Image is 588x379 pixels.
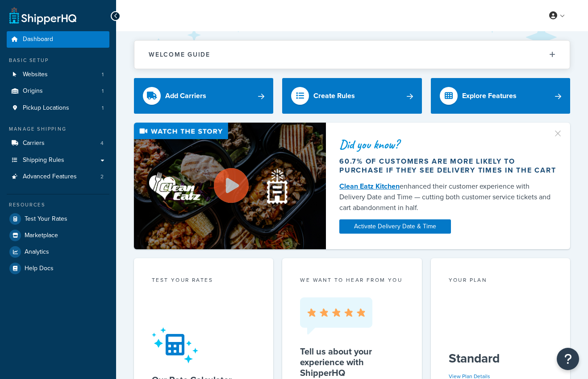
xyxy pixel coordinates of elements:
a: Activate Delivery Date & Time [339,219,451,234]
span: 1 [102,71,104,78]
h5: Tell us about your experience with ShipperHQ [300,346,404,378]
div: Test your rates [152,276,255,286]
div: Explore Features [462,90,517,102]
div: Your Plan [449,276,552,286]
a: Dashboard [7,31,109,48]
button: Welcome Guide [134,41,570,69]
span: Help Docs [25,265,54,272]
h5: Standard [449,351,552,366]
span: Marketplace [25,232,58,239]
a: Clean Eatz Kitchen [339,181,400,191]
span: Test Your Rates [25,215,67,223]
div: Create Rules [313,90,355,102]
div: Basic Setup [7,57,109,64]
span: Shipping Rules [23,157,64,164]
button: Open Resource Center [557,348,579,370]
span: 1 [102,104,104,112]
li: Advanced Features [7,169,109,185]
span: 2 [100,173,104,181]
span: 4 [100,140,104,147]
span: Carriers [23,140,45,147]
span: Websites [23,71,48,78]
h2: Welcome Guide [149,51,210,58]
a: Marketplace [7,227,109,243]
li: Websites [7,66,109,83]
img: Video thumbnail [134,123,326,249]
span: Analytics [25,248,49,256]
a: Create Rules [282,78,421,114]
div: Resources [7,201,109,209]
a: Origins1 [7,83,109,99]
a: Websites1 [7,66,109,83]
a: Add Carriers [134,78,273,114]
div: Manage Shipping [7,125,109,133]
span: Origins [23,87,43,95]
p: we want to hear from you [300,276,404,284]
div: Add Carriers [165,90,206,102]
span: Pickup Locations [23,104,69,112]
div: 60.7% of customers are more likely to purchase if they see delivery times in the cart [339,157,557,175]
a: Analytics [7,244,109,260]
a: Explore Features [431,78,570,114]
div: Did you know? [339,138,557,151]
a: Pickup Locations1 [7,100,109,116]
a: Shipping Rules [7,152,109,169]
span: 1 [102,87,104,95]
li: Origins [7,83,109,99]
li: Carriers [7,135,109,152]
a: Test Your Rates [7,211,109,227]
span: Advanced Features [23,173,77,181]
li: Pickup Locations [7,100,109,116]
span: Dashboard [23,36,53,43]
a: Advanced Features2 [7,169,109,185]
div: enhanced their customer experience with Delivery Date and Time — cutting both customer service ti... [339,181,557,213]
a: Help Docs [7,260,109,276]
a: Carriers4 [7,135,109,152]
